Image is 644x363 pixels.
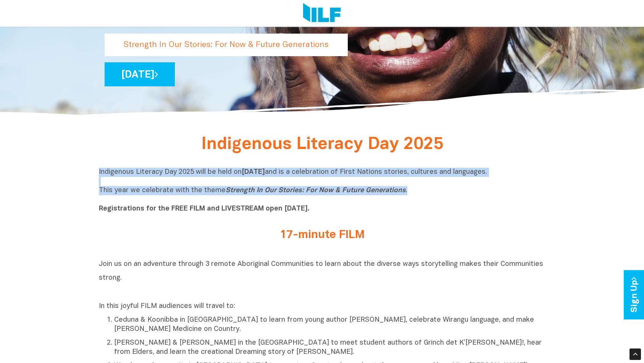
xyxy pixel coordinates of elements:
span: Indigenous Literacy Day 2025 [201,137,443,152]
img: Logo [303,3,341,24]
span: Join us on an adventure through 3 remote Aboriginal Communities to learn about the diverse ways s... [99,261,543,281]
p: Strength In Our Stories: For Now & Future Generations [105,34,348,56]
p: [PERSON_NAME] & [PERSON_NAME] in the [GEOGRAPHIC_DATA] to meet student authors of Grinch det K’[P... [114,339,546,357]
b: Registrations for the FREE FILM and LIVESTREAM open [DATE]. [99,206,310,212]
b: [DATE] [242,169,265,175]
i: Strength In Our Stories: For Now & Future Generations [226,187,406,194]
div: Scroll Back to Top [629,348,641,360]
a: [DATE] [105,62,175,86]
p: Ceduna & Koonibba in [GEOGRAPHIC_DATA] to learn from young author [PERSON_NAME], celebrate Wirang... [114,316,546,334]
p: In this joyful FILM audiences will travel to: [99,302,546,311]
p: Indigenous Literacy Day 2025 will be held on and is a celebration of First Nations stories, cultu... [99,168,546,214]
h2: 17-minute FILM [179,229,465,241]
